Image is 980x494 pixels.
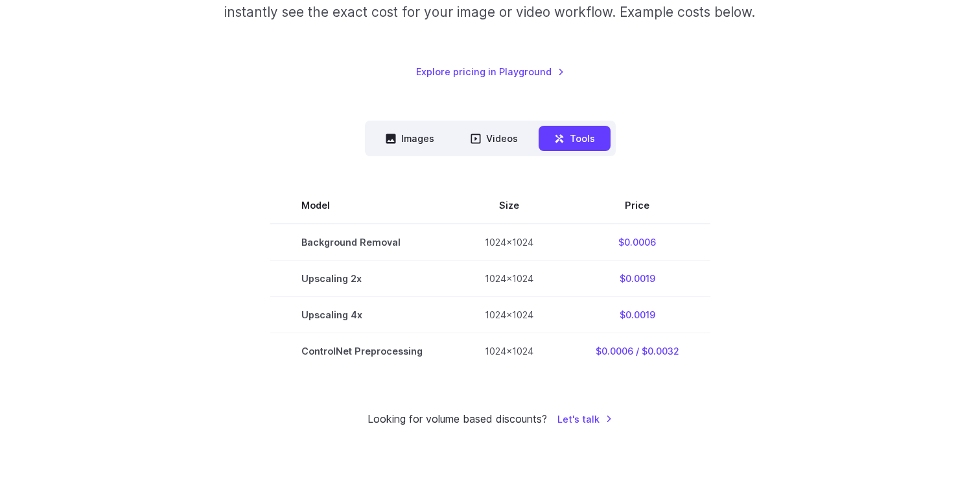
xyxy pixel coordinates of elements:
td: 1024x1024 [454,297,565,333]
th: Model [270,187,454,224]
button: Images [370,126,450,151]
td: Upscaling 4x [270,297,454,333]
td: ControlNet Preprocessing [270,333,454,370]
td: $0.0019 [565,261,710,297]
th: Size [454,187,565,224]
button: Videos [455,126,533,151]
a: Explore pricing in Playground [416,64,565,79]
td: 1024x1024 [454,333,565,370]
small: Looking for volume based discounts? [367,411,547,428]
a: Let's talk [557,412,612,427]
button: Tools [539,126,611,151]
td: Upscaling 2x [270,261,454,297]
th: Price [565,187,710,224]
td: 1024x1024 [454,224,565,261]
td: Background Removal [270,224,454,261]
td: $0.0019 [565,297,710,333]
td: 1024x1024 [454,261,565,297]
td: $0.0006 [565,224,710,261]
td: $0.0006 / $0.0032 [565,333,710,370]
